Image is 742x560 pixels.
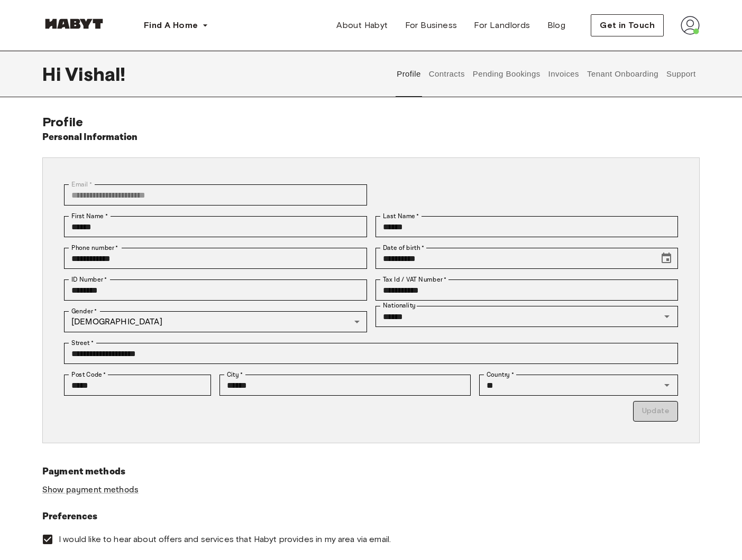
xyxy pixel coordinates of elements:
label: Last Name [383,211,419,221]
label: ID Number [71,275,107,284]
h6: Preferences [42,509,700,524]
button: Tenant Onboarding [586,51,660,97]
span: For Landlords [474,19,530,32]
label: City [227,370,243,379]
div: user profile tabs [393,51,700,97]
span: Blog [547,19,566,32]
label: First Name [71,211,108,221]
label: Gender [71,306,97,316]
button: Profile [396,51,423,97]
button: Open [659,309,674,324]
a: For Landlords [465,15,538,36]
span: Get in Touch [600,19,655,32]
label: Phone number [71,243,118,253]
button: Contracts [427,51,466,97]
label: Post Code [71,370,106,379]
button: Pending Bookings [471,51,542,97]
h6: Personal Information [42,130,138,145]
div: You can't change your email address at the moment. Please reach out to customer support in case y... [64,184,367,206]
h6: Payment methods [42,464,700,479]
button: Find A Home [135,15,217,36]
button: Support [665,51,697,97]
label: Email [71,180,92,189]
label: Tax Id / VAT Number [383,275,446,284]
label: Country [487,370,514,379]
span: For Business [405,19,457,32]
button: Get in Touch [591,14,664,36]
button: Open [659,378,674,393]
div: [DEMOGRAPHIC_DATA] [64,311,367,332]
a: For Business [397,15,466,36]
span: Hi [42,63,65,85]
span: I would like to hear about offers and services that Habyt provides in my area via email. [59,534,391,545]
span: About Habyt [336,19,388,32]
span: Vishal ! [65,63,125,85]
label: Street [71,338,94,348]
label: Date of birth [383,243,424,253]
img: Habyt [42,18,106,29]
a: About Habyt [328,15,396,36]
span: Profile [42,114,83,129]
a: Blog [539,15,574,36]
span: Find A Home [144,19,198,32]
button: Invoices [547,51,580,97]
img: avatar [681,16,700,35]
label: Nationality [383,301,416,310]
button: Choose date, selected date is Apr 24, 1997 [656,248,677,269]
a: Show payment methods [42,484,139,496]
